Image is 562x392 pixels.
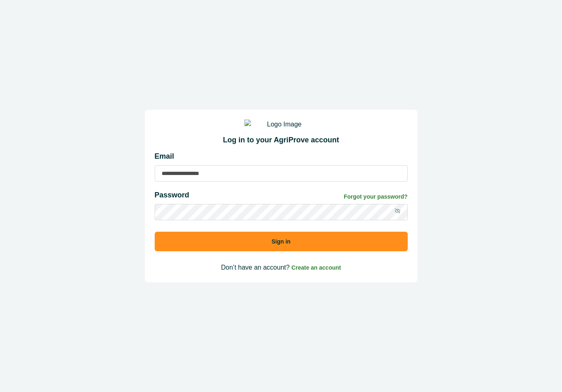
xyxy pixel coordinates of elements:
p: Don’t have an account? [155,263,408,272]
h2: Log in to your AgriProve account [155,136,408,145]
a: Forgot your password? [344,193,407,201]
a: Create an account [291,264,341,271]
p: Password [155,190,189,201]
img: Logo Image [244,120,318,129]
p: Email [155,151,408,162]
button: Sign in [155,232,408,251]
